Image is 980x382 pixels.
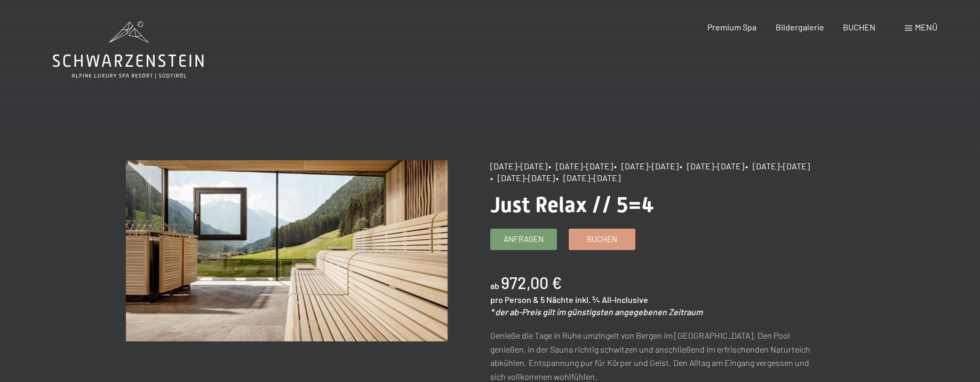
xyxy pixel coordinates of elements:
[540,294,573,305] span: 5 Nächte
[548,161,613,171] span: • [DATE]–[DATE]
[575,294,648,305] span: inkl. ¾ All-Inclusive
[556,173,620,183] span: • [DATE]–[DATE]
[504,233,544,245] span: Anfragen
[776,22,824,32] a: Bildergalerie
[587,233,617,245] span: Buchen
[843,22,875,32] a: BUCHEN
[490,280,499,291] span: ab
[614,161,679,171] span: • [DATE]–[DATE]
[491,229,556,250] a: Anfragen
[915,22,937,32] span: Menü
[490,192,654,217] span: Just Relax // 5=4
[569,229,635,250] a: Buchen
[707,22,756,32] a: Premium Spa
[501,273,562,292] b: 972,00 €
[680,161,744,171] span: • [DATE]–[DATE]
[490,161,547,171] span: [DATE]–[DATE]
[490,173,555,183] span: • [DATE]–[DATE]
[490,294,539,305] span: pro Person &
[745,161,810,171] span: • [DATE]–[DATE]
[126,160,448,341] img: Just Relax // 5=4
[490,307,703,317] em: * der ab-Preis gilt im günstigsten angegebenen Zeitraum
